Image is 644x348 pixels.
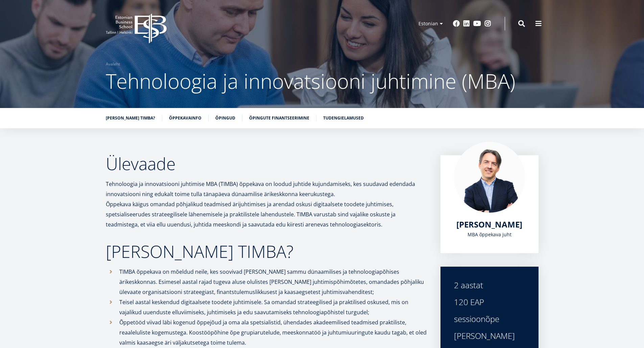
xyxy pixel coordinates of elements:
[323,115,364,122] a: Tudengielamused
[106,115,155,122] a: [PERSON_NAME] TIMBA?
[454,142,525,213] img: Marko Rillo
[456,219,522,230] a: [PERSON_NAME]
[454,314,525,324] div: sessioonõpe
[473,20,481,27] a: Youtube
[454,230,525,240] div: MBA õppekava juht
[106,179,427,230] p: Tehnoloogia ja innovatsiooni juhtimise MBA (TIMBA) õppekava on loodud juhtide kujundamiseks, kes ...
[453,20,460,27] a: Facebook
[454,297,525,307] div: 120 EAP
[454,331,525,341] div: [PERSON_NAME]
[106,155,427,172] h2: Ülevaade
[119,297,427,317] p: Teisel aastal keskendud digitaalsete toodete juhtimisele. Sa omandad strateegilised ja praktilise...
[215,115,235,122] a: Õpingud
[456,219,522,230] span: [PERSON_NAME]
[106,61,120,68] a: Avaleht
[106,243,427,260] h2: [PERSON_NAME] TIMBA?
[119,317,427,348] p: Õppetööd viivad läbi kogenud õppejõud ja oma ala spetsialistid, ühendades akadeemilised teadmised...
[169,115,201,122] a: Õppekavainfo
[463,20,470,27] a: Linkedin
[484,20,491,27] a: Instagram
[119,267,427,297] p: TIMBA õppekava on mõeldud neile, kes soovivad [PERSON_NAME] sammu dünaamilises ja tehnoloogiapõhi...
[106,67,515,95] span: Tehnoloogia ja innovatsiooni juhtimine (MBA)
[454,280,525,290] div: 2 aastat
[249,115,309,122] a: Õpingute finantseerimine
